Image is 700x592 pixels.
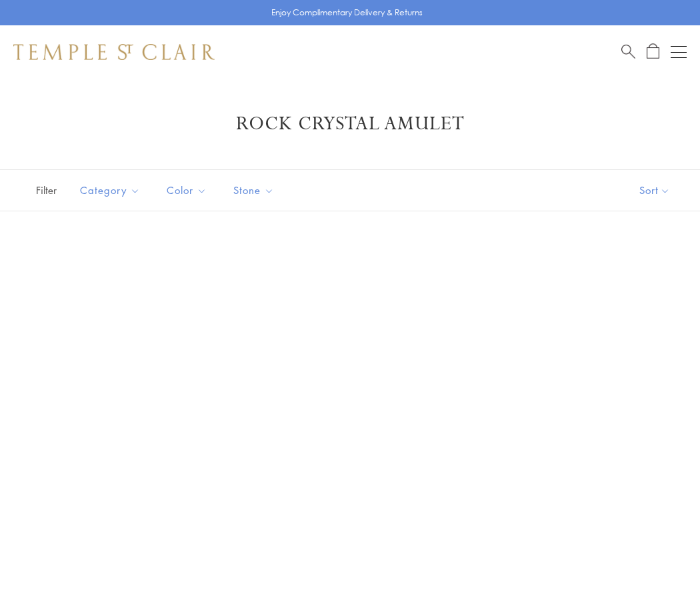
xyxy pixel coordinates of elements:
[160,182,217,199] span: Color
[70,175,150,205] button: Category
[223,175,284,205] button: Stone
[227,182,284,199] span: Stone
[671,44,687,60] button: Open navigation
[73,182,150,199] span: Category
[13,44,215,60] img: Temple St. Clair
[647,43,659,60] a: Open Shopping Bag
[33,112,667,136] h1: Rock Crystal Amulet
[271,6,423,19] p: Enjoy Complimentary Delivery & Returns
[609,170,700,211] button: Show sort by
[621,43,635,60] a: Search
[157,175,217,205] button: Color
